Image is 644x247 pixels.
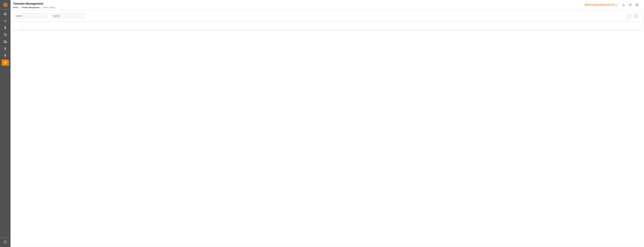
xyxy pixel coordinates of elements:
[584,3,619,7] div: Melitta Europa GmbH & Co. KG
[52,13,85,19] input: DD-MM-YYYY
[13,1,55,6] div: Timeslot Management
[627,2,634,8] button: Help Center
[14,13,47,19] input: Type to search/select
[13,6,18,9] a: Home
[21,6,40,9] a: Timeslot Management
[620,2,627,8] button: show 0 new notifications
[584,2,620,8] button: Melitta Europa GmbH & Co. KG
